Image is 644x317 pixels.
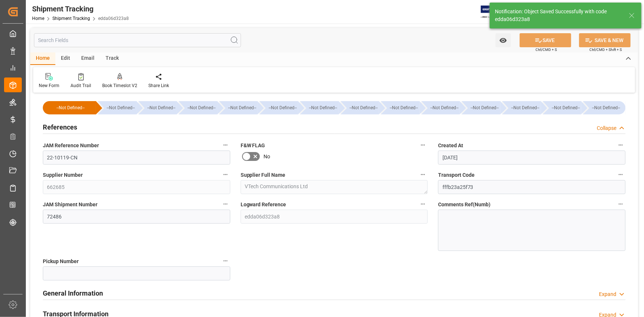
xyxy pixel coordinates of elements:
div: Expand [599,290,616,298]
div: --Not Defined-- [550,101,582,114]
span: F&W FLAG [241,142,265,149]
div: --Not Defined-- [300,101,339,114]
button: Created At [616,140,626,150]
button: Logward Reference [418,199,428,209]
div: --Not Defined-- [219,101,258,114]
button: JAM Reference Number [221,140,230,150]
div: --Not Defined-- [50,101,91,114]
div: --Not Defined-- [138,101,177,114]
button: Transport Code [616,170,626,179]
textarea: VTech Communications Ltd [241,180,428,194]
div: --Not Defined-- [98,101,137,114]
span: Comments Ref(Numb) [438,201,490,209]
div: Home [30,52,55,65]
div: --Not Defined-- [502,101,541,114]
div: --Not Defined-- [307,101,339,114]
span: Created At [438,142,463,149]
div: Shipment Tracking [32,3,129,14]
button: JAM Shipment Number [221,199,230,209]
div: --Not Defined-- [259,101,298,114]
div: Collapse [597,124,616,132]
button: open menu [496,33,511,47]
span: Logward Reference [241,201,286,209]
div: --Not Defined-- [43,101,96,114]
span: Pickup Number [43,258,79,265]
a: Home [32,16,44,21]
span: No [264,153,271,161]
input: DD-MM-YYYY [438,151,626,165]
div: --Not Defined-- [429,101,460,114]
div: --Not Defined-- [381,101,420,114]
div: --Not Defined-- [227,101,258,114]
span: JAM Shipment Number [43,201,97,209]
img: Exertis%20JAM%20-%20Email%20Logo.jpg_1722504956.jpg [481,6,506,18]
div: --Not Defined-- [590,101,622,114]
span: Supplier Full Name [241,171,286,179]
span: Transport Code [438,171,475,179]
div: --Not Defined-- [510,101,541,114]
button: SAVE & NEW [579,33,631,47]
span: Ctrl/CMD + Shift + S [589,47,622,52]
div: --Not Defined-- [462,101,500,114]
div: --Not Defined-- [267,101,298,114]
div: --Not Defined-- [583,101,626,114]
div: New Form [39,82,59,89]
div: Track [100,52,124,65]
button: Pickup Number [221,256,230,266]
span: Supplier Number [43,171,83,179]
div: --Not Defined-- [179,101,217,114]
button: Comments Ref(Numb) [616,199,626,209]
button: Supplier Number [221,170,230,179]
button: SAVE [520,33,571,47]
a: Shipment Tracking [52,16,90,21]
div: Share Link [148,82,169,89]
span: Ctrl/CMD + S [535,47,557,52]
div: Email [76,52,100,65]
div: --Not Defined-- [543,101,582,114]
h2: General Information [43,288,103,298]
h2: References [43,122,77,132]
div: Audit Trail [70,82,91,89]
button: F&W FLAG [418,140,428,150]
button: Supplier Full Name [418,170,428,179]
div: --Not Defined-- [421,101,460,114]
div: --Not Defined-- [469,101,500,114]
div: --Not Defined-- [341,101,379,114]
span: JAM Reference Number [43,142,99,149]
div: --Not Defined-- [186,101,217,114]
div: --Not Defined-- [105,101,137,114]
div: --Not Defined-- [146,101,177,114]
div: Book Timeslot V2 [102,82,137,89]
input: Search Fields [34,33,241,47]
div: --Not Defined-- [348,101,379,114]
div: Edit [55,52,76,65]
div: Notification: Object Saved Successfully with code edda06d323a8 [495,8,622,23]
div: --Not Defined-- [388,101,420,114]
